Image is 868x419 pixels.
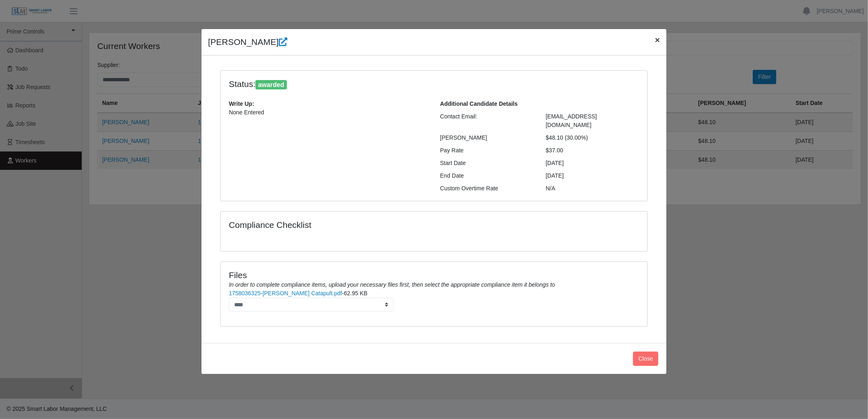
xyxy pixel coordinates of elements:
[540,159,646,167] div: [DATE]
[434,112,540,129] div: Contact Email:
[229,79,534,90] h4: Status:
[649,29,667,51] button: Close
[229,281,555,288] i: In order to complete compliance items, upload your necessary files first, then select the appropr...
[546,113,597,128] span: [EMAIL_ADDRESS][DOMAIN_NAME]
[229,108,428,117] p: None Entered
[440,100,518,107] b: Additional Candidate Details
[546,185,555,192] span: N/A
[540,146,646,155] div: $37.00
[655,35,660,45] span: ×
[344,290,368,296] span: 62.95 KB
[434,184,540,193] div: Custom Overtime Rate
[229,270,639,280] h4: Files
[633,352,658,366] button: Close
[540,134,646,142] div: $48.10 (30.00%)
[434,134,540,142] div: [PERSON_NAME]
[255,80,287,90] span: awarded
[434,146,540,155] div: Pay Rate
[434,159,540,167] div: Start Date
[229,290,342,296] a: 1758036325-[PERSON_NAME] Catapult.pdf
[546,172,564,179] span: [DATE]
[434,172,540,180] div: End Date
[229,289,639,312] li: -
[229,100,254,107] b: Write Up:
[208,36,287,49] h4: [PERSON_NAME]
[229,220,498,230] h4: Compliance Checklist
